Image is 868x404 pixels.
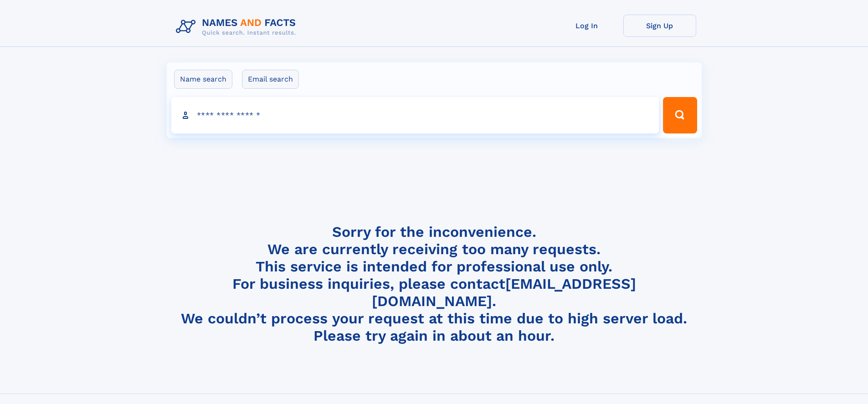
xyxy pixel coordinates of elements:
[242,70,299,89] label: Email search
[172,15,303,39] img: Logo Names and Facts
[663,97,697,133] button: Search Button
[550,15,623,37] a: Log In
[172,223,696,345] h4: Sorry for the inconvenience. We are currently receiving too many requests. This service is intend...
[623,15,696,37] a: Sign Up
[372,275,636,310] a: [EMAIL_ADDRESS][DOMAIN_NAME]
[174,70,232,89] label: Name search
[171,97,659,133] input: search input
